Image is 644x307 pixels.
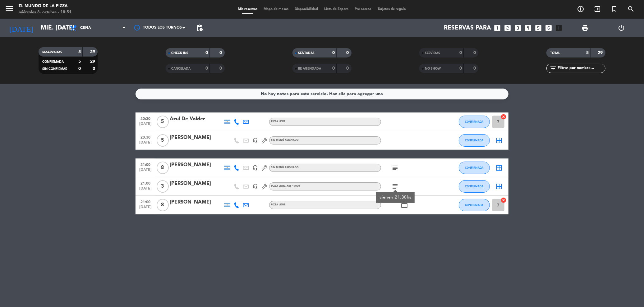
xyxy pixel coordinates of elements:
[375,7,409,11] span: Tarjetas de regalo
[444,25,491,32] span: Reservas para
[157,180,169,193] span: 3
[170,161,223,169] div: [PERSON_NAME]
[347,66,350,71] strong: 0
[577,5,584,13] i: add_circle_outline
[459,66,462,71] strong: 0
[78,59,81,64] strong: 5
[425,67,441,70] span: NO SHOW
[495,164,503,172] i: border_all
[500,197,507,203] i: cancel
[90,50,96,54] strong: 29
[494,24,502,32] i: looks_one
[292,7,321,11] span: Disponibilidad
[459,180,490,193] button: CONFIRMADA
[80,26,91,30] span: Cena
[219,66,223,71] strong: 0
[321,7,352,11] span: Lista de Espera
[594,5,601,13] i: exit_to_app
[138,122,153,129] span: [DATE]
[42,60,64,63] span: CONFIRMADA
[205,66,208,71] strong: 0
[138,161,153,168] span: 21:00
[271,120,285,123] span: PIZZA LIBRE
[465,203,484,207] span: CONFIRMADA
[550,65,557,72] i: filter_list
[138,168,153,175] span: [DATE]
[271,204,285,206] span: PIZZA LIBRE
[401,201,408,209] i: work_outline
[157,162,169,174] span: 8
[298,67,321,70] span: RE AGENDADA
[545,24,553,32] i: looks_6
[157,199,169,211] span: 8
[285,185,300,187] span: , ARS 17000
[171,52,188,55] span: CHECK INS
[42,51,62,54] span: RESERVADAS
[235,7,261,11] span: Mis reservas
[138,186,153,194] span: [DATE]
[524,24,532,32] i: looks_4
[459,162,490,174] button: CONFIRMADA
[138,179,153,186] span: 21:00
[157,116,169,128] span: 5
[465,185,484,188] span: CONFIRMADA
[205,51,208,55] strong: 0
[138,133,153,140] span: 20:30
[535,24,543,32] i: looks_5
[603,19,639,37] div: LOG OUT
[19,3,71,9] div: El Mundo de la Pizza
[170,180,223,188] div: [PERSON_NAME]
[138,198,153,205] span: 21:00
[347,51,350,55] strong: 0
[78,66,81,71] strong: 0
[19,9,71,16] div: miércoles 8. octubre - 18:51
[138,115,153,122] span: 20:30
[170,115,223,123] div: Azul De Volder
[93,66,96,71] strong: 0
[271,166,299,169] span: Sin menú asignado
[465,139,484,142] span: CONFIRMADA
[425,52,440,55] span: SERVIDAS
[332,51,335,55] strong: 0
[465,166,484,169] span: CONFIRMADA
[555,24,563,32] i: add_box
[550,52,560,55] span: TOTAL
[514,24,522,32] i: looks_3
[252,184,258,189] i: headset_mic
[298,52,315,55] span: SENTADAS
[598,51,604,55] strong: 29
[459,134,490,147] button: CONFIRMADA
[391,183,399,190] i: subject
[171,67,191,70] span: CANCELADA
[618,24,625,32] i: power_settings_new
[332,66,335,71] strong: 0
[196,24,203,32] span: pending_actions
[459,116,490,128] button: CONFIRMADA
[170,198,223,206] div: [PERSON_NAME]
[459,199,490,211] button: CONFIRMADA
[252,165,258,171] i: headset_mic
[219,51,223,55] strong: 0
[391,164,399,172] i: subject
[5,4,14,15] button: menu
[78,50,81,54] strong: 5
[5,21,38,35] i: [DATE]
[504,24,512,32] i: looks_two
[582,24,589,32] span: print
[465,120,484,123] span: CONFIRMADA
[271,139,299,141] span: Sin menú asignado
[42,67,67,71] span: SIN CONFIRMAR
[271,185,300,187] span: PIZZA LIBRE
[157,134,169,147] span: 5
[352,7,375,11] span: Pre-acceso
[379,194,412,201] div: vienen 21:30hs
[261,90,383,98] div: No hay notas para este servicio. Haz clic para agregar una
[557,65,605,72] input: Filtrar por nombre...
[586,51,589,55] strong: 5
[138,140,153,148] span: [DATE]
[500,114,507,120] i: cancel
[627,5,635,13] i: search
[473,51,477,55] strong: 0
[459,51,462,55] strong: 0
[261,7,292,11] span: Mapa de mesas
